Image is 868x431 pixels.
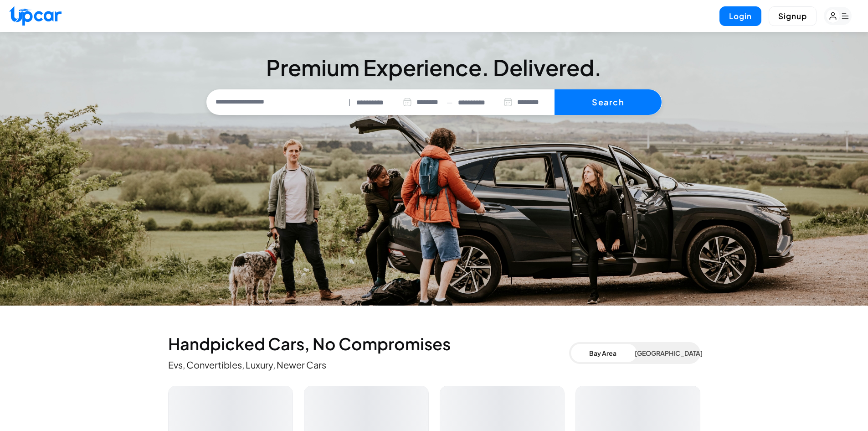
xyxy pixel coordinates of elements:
span: — [447,97,452,108]
h2: Handpicked Cars, No Compromises [168,335,569,353]
button: Search [555,89,662,115]
button: [GEOGRAPHIC_DATA] [635,344,699,362]
button: Signup [769,6,817,26]
img: Upcar Logo [9,6,62,26]
h3: Premium Experience. Delivered. [206,57,662,78]
button: Bay Area [571,344,635,362]
span: | [349,97,351,108]
button: Login [719,6,761,26]
p: Evs, Convertibles, Luxury, Newer Cars [168,358,569,371]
